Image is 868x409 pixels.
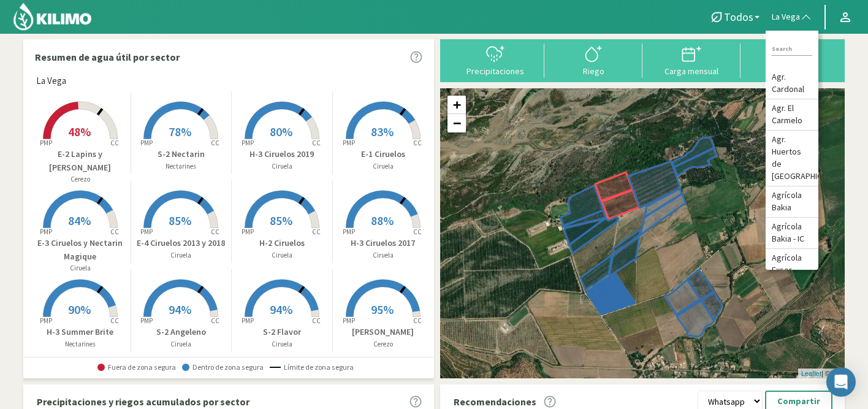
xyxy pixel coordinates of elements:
[454,394,536,409] p: Recomendaciones
[413,227,422,236] tspan: CC
[371,302,394,317] span: 95%
[333,161,434,172] p: Ciruela
[333,326,434,338] p: [PERSON_NAME]
[333,237,434,250] p: H-3 Ciruelos 2017
[413,139,422,147] tspan: CC
[40,227,52,236] tspan: PMP
[766,186,818,218] li: Agrícola Bakia
[826,367,856,397] div: Open Intercom Messenger
[110,139,119,147] tspan: CC
[211,316,220,325] tspan: CC
[413,316,422,325] tspan: CC
[766,68,818,99] li: Agr. Cardonal
[40,139,52,147] tspan: PMP
[169,302,191,317] span: 94%
[30,237,131,263] p: E-3 Ciruelos y Nectarin Magique
[642,44,740,76] button: Carga mensual
[333,148,434,161] p: E-1 Ciruelos
[40,316,52,325] tspan: PMP
[169,124,191,139] span: 78%
[777,394,820,408] p: Compartir
[182,363,264,372] span: Dentro de zona segura
[744,67,835,75] div: Reportes
[30,339,131,350] p: Nectarines
[169,213,191,228] span: 85%
[232,161,332,172] p: Ciruela
[646,67,737,75] div: Carga mensual
[333,339,434,350] p: Cerezo
[333,250,434,261] p: Ciruela
[68,124,91,139] span: 48%
[371,124,394,139] span: 83%
[798,369,845,379] div: | ©
[131,326,232,338] p: S-2 Angeleno
[312,227,321,236] tspan: CC
[211,227,220,236] tspan: CC
[450,67,541,75] div: Precipitaciones
[232,148,332,161] p: H-3 Ciruelos 2019
[270,213,292,228] span: 85%
[110,316,119,325] tspan: CC
[131,161,232,172] p: Nectarines
[446,44,544,76] button: Precipitaciones
[232,326,332,338] p: S-2 Flavor
[371,213,394,228] span: 88%
[312,139,321,147] tspan: CC
[343,316,355,325] tspan: PMP
[270,302,292,317] span: 94%
[140,139,153,147] tspan: PMP
[242,316,254,325] tspan: PMP
[766,249,818,292] li: Agrícola Exser - [GEOGRAPHIC_DATA]
[548,67,639,75] div: Riego
[30,174,131,185] p: Cerezo
[766,4,818,31] button: La Vega
[232,250,332,261] p: Ciruela
[30,263,131,273] p: Ciruela
[766,99,818,131] li: Agr. El Carmelo
[97,363,176,372] span: Fuera de zona segura
[131,148,232,161] p: S-2 Nectarin
[242,227,254,236] tspan: PMP
[131,339,232,350] p: Ciruela
[772,11,800,23] span: La Vega
[37,394,249,409] p: Precipitaciones y riegos acumulados por sector
[740,44,839,76] button: Reportes
[35,50,180,64] p: Resumen de agua útil por sector
[110,227,119,236] tspan: CC
[270,363,354,372] span: Límite de zona segura
[312,316,321,325] tspan: CC
[30,148,131,174] p: E-2 Lapins y [PERSON_NAME]
[766,218,818,249] li: Agrícola Bakia - IC
[343,139,355,147] tspan: PMP
[801,370,821,377] a: Leaflet
[30,326,131,338] p: H-3 Summer Brite
[544,44,642,76] button: Riego
[343,227,355,236] tspan: PMP
[131,237,232,250] p: E-4 Ciruelos 2013 y 2018
[447,114,466,132] a: Zoom out
[68,302,91,317] span: 90%
[232,237,332,250] p: H-2 Ciruelos
[211,139,220,147] tspan: CC
[131,250,232,261] p: Ciruela
[724,10,753,23] span: Todos
[766,131,818,186] li: Agr. Huertos de [GEOGRAPHIC_DATA]
[12,2,93,31] img: Kilimo
[447,96,466,114] a: Zoom in
[270,124,292,139] span: 80%
[68,213,91,228] span: 84%
[232,339,332,350] p: Ciruela
[242,139,254,147] tspan: PMP
[36,74,66,88] span: La Vega
[140,227,153,236] tspan: PMP
[140,316,153,325] tspan: PMP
